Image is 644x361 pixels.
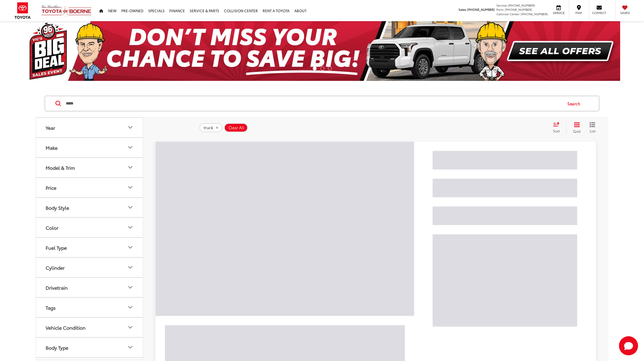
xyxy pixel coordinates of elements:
[562,96,589,111] button: Search
[46,245,67,250] div: Fuel Type
[127,204,134,211] div: Body Style
[204,125,213,130] span: truck
[552,11,565,15] span: Service
[36,138,143,157] button: MakeMake
[36,158,143,177] button: Model & TrimModel & Trim
[127,164,134,171] div: Model & Trim
[46,225,58,230] div: Color
[573,129,580,134] span: Grid
[589,128,595,133] span: List
[46,325,86,330] div: Vehicle Condition
[127,124,134,131] div: Year
[36,258,143,277] button: CylinderCylinder
[36,338,143,357] button: Body TypeBody Type
[585,122,600,134] button: List View
[592,11,606,15] span: Contact
[566,122,585,134] button: Grid View
[36,198,143,217] button: Body StyleBody Style
[127,344,134,351] div: Body Type
[24,21,620,81] img: Big Deal Sales Event
[36,318,143,337] button: Vehicle ConditionVehicle Condition
[618,11,631,15] span: Saved
[224,123,248,132] button: Clear All
[41,4,92,17] img: Vic Vaughan Toyota of Boerne
[36,298,143,317] button: TagsTags
[46,125,55,130] div: Year
[572,11,585,15] span: Map
[46,205,69,210] div: Body Style
[46,145,58,150] div: Make
[459,7,466,12] span: Sales
[36,278,143,297] button: DrivetrainDrivetrain
[46,345,68,350] div: Body Type
[228,125,244,130] span: Clear All
[46,285,68,290] div: Drivetrain
[36,178,143,197] button: PricePrice
[521,12,548,16] span: [PHONE_NUMBER]
[619,336,638,355] svg: Start Chat
[127,224,134,231] div: Color
[46,305,56,310] div: Tags
[127,264,134,271] div: Cylinder
[619,336,638,355] button: Toggle Chat Window
[127,244,134,251] div: Fuel Type
[36,118,143,137] button: YearYear
[36,218,143,237] button: ColorColor
[127,144,134,151] div: Make
[65,96,562,111] input: Search by Make, Model, or Keyword
[496,7,504,12] span: Parts
[127,304,134,311] div: Tags
[46,265,65,270] div: Cylinder
[550,122,566,134] button: Select sort value
[496,12,520,16] span: Collision Center
[36,238,143,257] button: Fuel TypeFuel Type
[553,128,560,133] span: Sort
[505,7,532,12] span: [PHONE_NUMBER]
[127,184,134,191] div: Price
[496,3,507,7] span: Service
[127,324,134,331] div: Vehicle Condition
[467,7,495,12] span: [PHONE_NUMBER]
[127,284,134,291] div: Drivetrain
[46,165,75,170] div: Model & Trim
[46,185,56,190] div: Price
[508,3,535,7] span: [PHONE_NUMBER]
[199,123,222,132] button: remove truck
